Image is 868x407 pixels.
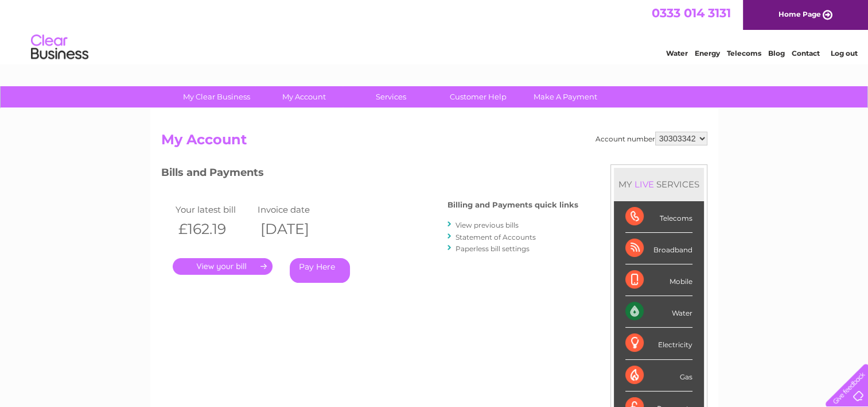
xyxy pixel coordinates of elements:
[456,221,519,229] a: View previous bills
[595,132,707,145] div: Account number
[164,6,706,56] div: Clear Business is a trading name of Verastar Limited (registered in [GEOGRAPHIC_DATA] No. 3667643...
[625,201,692,233] div: Telecoms
[625,233,692,264] div: Broadband
[173,217,255,241] th: £162.19
[695,49,720,57] a: Energy
[518,86,613,107] a: Make A Payment
[632,179,656,190] div: LIVE
[256,86,351,107] a: My Account
[290,258,350,283] a: Pay Here
[161,164,578,185] h3: Bills and Payments
[255,217,337,241] th: [DATE]
[169,86,264,107] a: My Clear Business
[431,86,526,107] a: Customer Help
[625,328,692,359] div: Electricity
[173,258,273,275] a: .
[768,49,785,57] a: Blog
[447,201,578,209] h4: Billing and Payments quick links
[625,360,692,391] div: Gas
[727,49,761,57] a: Telecoms
[830,49,857,57] a: Log out
[625,296,692,328] div: Water
[255,202,337,217] td: Invoice date
[792,49,820,57] a: Contact
[344,86,438,107] a: Services
[652,6,731,20] a: 0333 014 3131
[666,49,688,57] a: Water
[625,264,692,296] div: Mobile
[30,30,89,65] img: logo.png
[614,168,704,201] div: MY SERVICES
[456,233,536,241] a: Statement of Accounts
[173,202,255,217] td: Your latest bill
[161,132,707,153] h2: My Account
[456,244,530,253] a: Paperless bill settings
